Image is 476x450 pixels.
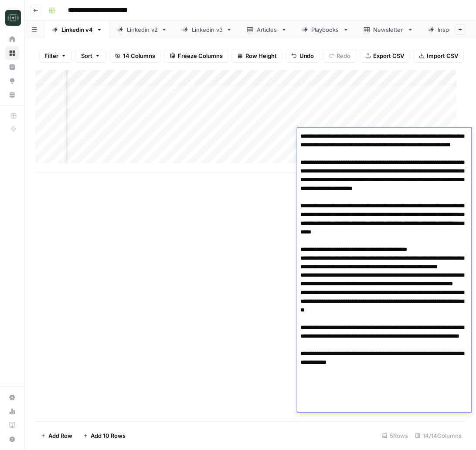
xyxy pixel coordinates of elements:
[164,49,228,63] button: Freeze Columns
[192,25,223,34] div: Linkedin v3
[295,21,357,38] a: Playbooks
[257,25,278,34] div: Articles
[39,49,72,63] button: Filter
[357,21,421,38] a: Newsletter
[44,21,110,38] a: Linkedin v4
[323,49,357,63] button: Redo
[48,432,72,440] span: Add Row
[379,429,412,443] div: 5 Rows
[421,21,470,38] a: Inspo
[75,49,106,63] button: Sort
[286,49,320,63] button: Undo
[360,49,410,63] button: Export CSV
[44,51,58,60] span: Filter
[412,429,466,443] div: 14/14 Columns
[127,25,158,34] div: Linkedin v2
[175,21,240,38] a: Linkedin v3
[414,49,464,63] button: Import CSV
[78,429,131,443] button: Add 10 Rows
[245,51,277,60] span: Row Height
[374,25,404,34] div: Newsletter
[5,405,19,419] a: Usage
[299,51,314,60] span: Undo
[5,32,19,46] a: Home
[312,25,340,34] div: Playbooks
[5,391,19,405] a: Settings
[61,25,93,34] div: Linkedin v4
[5,74,19,88] a: Opportunities
[5,10,21,26] img: Catalyst Logo
[109,49,161,63] button: 14 Columns
[5,46,19,60] a: Browse
[35,429,78,443] button: Add Row
[232,49,282,63] button: Row Height
[178,51,223,60] span: Freeze Columns
[5,7,19,29] button: Workspace: Catalyst
[337,51,351,60] span: Redo
[91,432,126,440] span: Add 10 Rows
[81,51,92,60] span: Sort
[5,60,19,74] a: Insights
[438,25,453,34] div: Inspo
[240,21,295,38] a: Articles
[123,51,155,60] span: 14 Columns
[5,419,19,433] a: Learning Hub
[5,433,19,447] button: Help + Support
[374,51,405,60] span: Export CSV
[110,21,175,38] a: Linkedin v2
[427,51,459,60] span: Import CSV
[5,88,19,102] a: Your Data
